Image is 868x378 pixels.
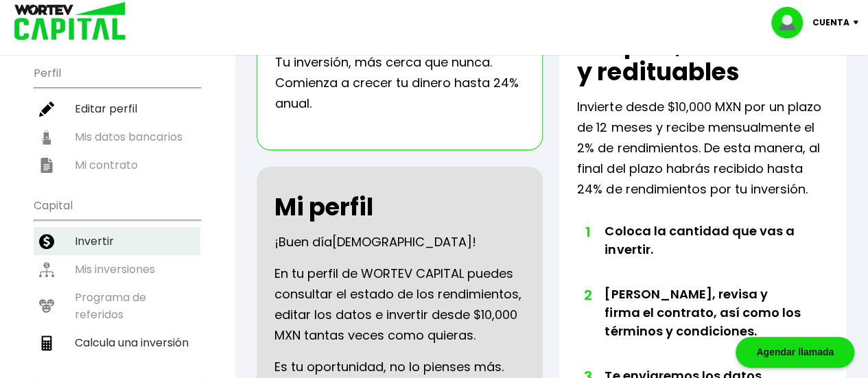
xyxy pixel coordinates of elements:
p: Invierte desde $10,000 MXN por un plazo de 12 meses y recibe mensualmente el 2% de rendimientos. ... [577,97,828,200]
a: Invertir [34,227,200,255]
img: calculadora-icon.17d418c4.svg [39,335,54,351]
span: [DEMOGRAPHIC_DATA] [332,233,472,250]
ul: Perfil [34,58,200,179]
img: invertir-icon.b3b967d7.svg [39,234,54,249]
h2: Inversiones simples, accesibles y redituables [577,3,828,86]
p: En tu perfil de WORTEV CAPITAL puedes consultar el estado de los rendimientos, editar los datos e... [274,263,526,346]
a: Calcula una inversión [34,329,200,357]
img: editar-icon.952d3147.svg [39,102,54,117]
img: profile-image [771,7,812,38]
span: 2 [584,285,591,305]
a: Editar perfil [34,95,200,123]
p: Cuenta [812,12,849,33]
p: Tu inversión, más cerca que nunca. Comienza a crecer tu dinero hasta 24% anual. [275,52,525,114]
p: ¡Buen día ! [274,232,476,252]
span: 1 [584,222,591,242]
p: Es tu oportunidad, no lo pienses más. [274,357,504,377]
h2: Mi perfil [274,193,373,221]
li: Coloca la cantidad que vas a invertir. [605,222,803,285]
li: [PERSON_NAME], revisa y firma el contrato, así como los términos y condiciones. [605,285,803,366]
img: icon-down [849,21,868,25]
div: Agendar llamada [736,337,854,368]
